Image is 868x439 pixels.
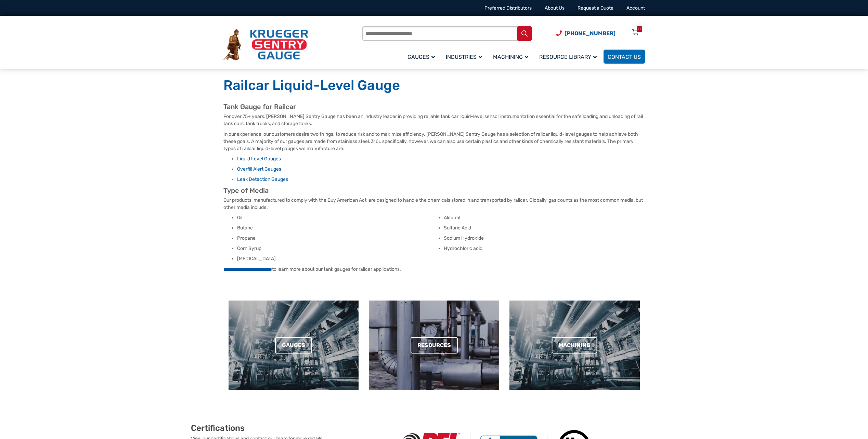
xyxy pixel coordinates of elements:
[565,30,616,37] span: [PHONE_NUMBER]
[539,54,597,60] span: Resource Library
[604,50,645,64] a: Contact Us
[223,186,645,195] h2: Type of Media
[444,235,645,242] li: Sodium Hydroxide
[608,54,641,60] span: Contact Us
[444,225,645,231] li: Sulfuric Acid
[237,214,438,221] li: Oil
[237,176,288,182] a: Leak Detection Gauges
[446,54,482,60] span: Industries
[237,166,281,172] a: Overfill Alert Gauges
[237,235,438,242] li: Propane
[535,49,604,65] a: Resource Library
[237,255,438,262] li: [MEDICAL_DATA]
[223,29,308,61] img: Krueger Sentry Gauge
[223,266,645,273] p: to learn more about our tank gauges for railcar applications.
[191,423,393,433] h2: Certifications
[552,337,597,354] a: Machining
[223,103,645,111] h2: Tank Gauge for Railcar
[223,131,645,152] p: In our experience, our customers desire two things: to reduce risk and to maximize efficiency. [P...
[626,5,645,11] a: Account
[545,5,565,11] a: About Us
[237,225,438,231] li: Butane
[237,156,281,162] a: Liquid Level Gauges
[403,49,442,65] a: Gauges
[484,5,532,11] a: Preferred Distributors
[275,337,312,354] a: Gauges
[444,214,645,221] li: Alcohol
[411,337,458,354] a: Resources
[556,29,616,38] a: Phone Number (920) 434-8860
[638,26,640,32] div: 0
[578,5,613,11] a: Request a Quote
[493,54,528,60] span: Machining
[223,113,645,127] p: For over 75+ years, [PERSON_NAME] Sentry Gauge has been an industry leader in providing reliable ...
[489,49,535,65] a: Machining
[444,245,645,252] li: Hydrochloric acid
[442,49,489,65] a: Industries
[237,245,438,252] li: Corn Syrup
[223,197,645,211] p: Our products, manufactured to comply with the Buy American Act, are designed to handle the chemic...
[223,77,645,94] h1: Railcar Liquid-Level Gauge
[407,54,435,60] span: Gauges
